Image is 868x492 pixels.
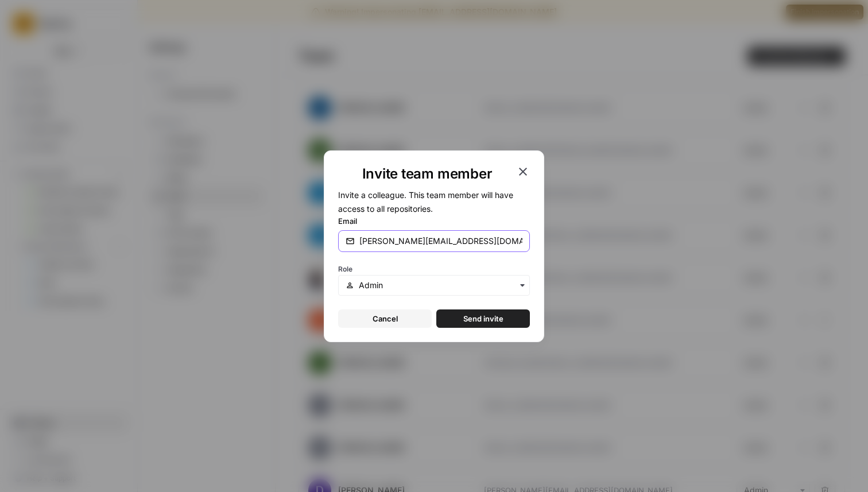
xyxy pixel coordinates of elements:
input: Admin [359,280,522,291]
span: Role [338,265,352,273]
label: Email [338,215,530,227]
button: Cancel [338,309,432,328]
span: Send invite [463,313,503,324]
span: Cancel [373,313,398,324]
button: Send invite [436,309,530,328]
h1: Invite team member [338,165,516,183]
span: Invite a colleague. This team member will have access to all repositories. [338,190,513,214]
input: email@company.com [359,235,522,247]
